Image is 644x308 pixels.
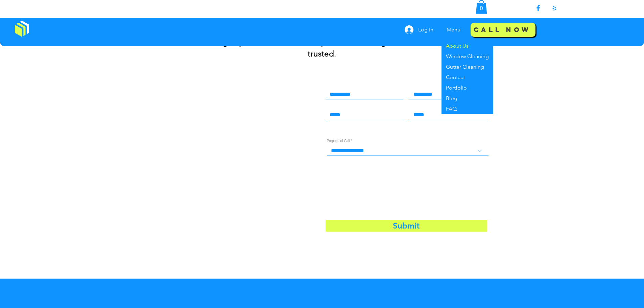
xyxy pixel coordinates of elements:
nav: Site [442,21,468,38]
button: Log In [400,23,438,36]
a: Portfolio [442,82,493,93]
span: Log In [416,26,436,33]
img: Yelp! [550,4,558,12]
p: Contact [443,72,468,82]
text: 0 [480,5,483,11]
img: Window Cleaning Budds, Affordable window cleaning services near me in Los Angeles [15,21,29,37]
p: About Us [443,41,471,51]
a: About Us [442,41,493,51]
a: FAQ [442,103,493,114]
p: Menu [443,21,464,38]
ul: Social Bar [534,4,558,12]
span: Window Cleaning in [GEOGRAPHIC_DATA] and surrounding areas. Local, reliable, and trusted. [161,37,483,58]
span: Call Now [474,24,531,35]
a: Contact [442,72,493,82]
p: Gutter Cleaning [443,62,487,72]
span: Submit [393,220,420,232]
img: Facebook [534,4,542,12]
a: Gutter Cleaning [442,62,493,72]
p: FAQ [443,103,459,114]
button: Submit [326,220,487,232]
p: Blog [443,93,460,103]
p: Portfolio [443,82,470,93]
iframe: Window Cleaning Budds [158,85,319,232]
a: Blog [442,93,493,103]
a: Call Now [471,21,535,39]
iframe: To enrich screen reader interactions, please activate Accessibility in Grammarly extension settings [519,95,644,308]
div: Menu [442,21,468,38]
p: Window Cleaning [443,51,492,62]
label: Purpose of Call [327,139,488,143]
a: Window Cleaning [442,51,493,62]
